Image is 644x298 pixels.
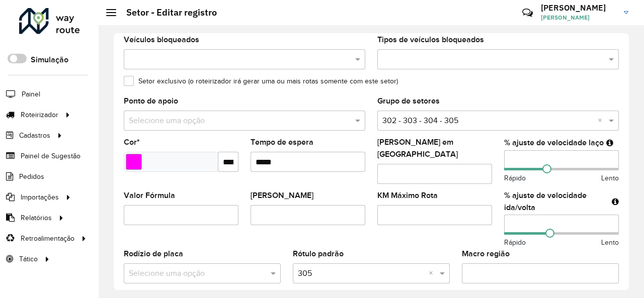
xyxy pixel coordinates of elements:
[462,248,510,260] label: Macro região
[598,115,606,127] span: Clear all
[251,189,313,202] label: [PERSON_NAME]
[124,189,175,202] label: Valor Fórmula
[124,136,140,148] label: Cor
[124,95,178,107] label: Ponto de apoio
[293,248,344,260] label: Rótulo padrão
[504,173,526,183] span: Rápido
[504,237,526,248] span: Rápido
[21,233,74,244] span: Retroalimentação
[606,139,613,147] em: Ajuste de velocidade do veículo entre clientes
[21,213,52,223] span: Relatórios
[19,254,38,264] span: Tático
[31,54,68,66] label: Simulação
[612,197,619,206] em: Ajuste de velocidade do veículo entre a saída do depósito até o primeiro cliente e a saída do últ...
[504,189,609,214] label: % ajuste de velocidade ida/volta
[377,95,440,107] label: Grupo de setores
[22,89,40,100] span: Painel
[124,248,183,260] label: Rodízio de placa
[21,110,58,120] span: Roteirizador
[429,267,437,279] span: Clear all
[126,154,142,170] input: Select a color
[21,151,80,161] span: Painel de Sugestão
[377,136,492,160] label: [PERSON_NAME] em [GEOGRAPHIC_DATA]
[251,136,313,148] label: Tempo de espera
[116,7,217,18] h2: Setor - Editar registro
[19,130,50,141] span: Cadastros
[21,192,59,203] span: Importações
[377,189,438,202] label: KM Máximo Rota
[517,2,538,24] a: Contato Rápido
[601,237,619,248] span: Lento
[601,173,619,183] span: Lento
[124,76,398,86] label: Setor exclusivo (o roteirizador irá gerar uma ou mais rotas somente com este setor)
[541,13,616,22] span: [PERSON_NAME]
[19,171,44,182] span: Pedidos
[124,34,199,46] label: Veículos bloqueados
[377,34,484,46] label: Tipos de veículos bloqueados
[504,137,604,149] label: % ajuste de velocidade laço
[541,3,616,13] h3: [PERSON_NAME]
